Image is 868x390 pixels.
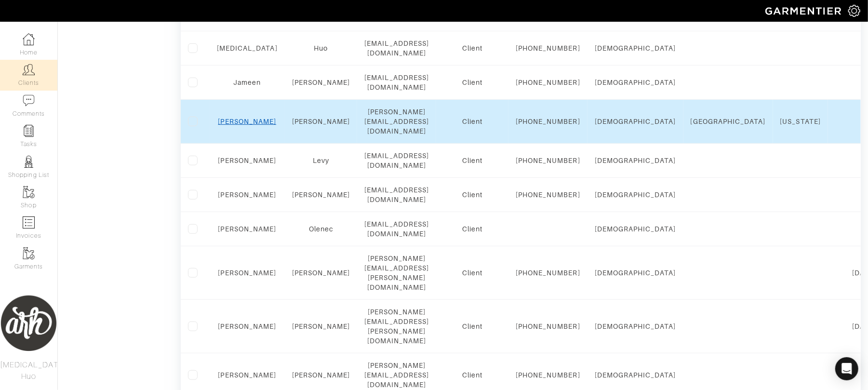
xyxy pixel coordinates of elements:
[443,78,501,87] div: Client
[292,269,350,277] a: [PERSON_NAME]
[595,370,676,380] div: [DEMOGRAPHIC_DATA]
[691,117,766,126] div: [GEOGRAPHIC_DATA]
[595,43,676,53] div: [DEMOGRAPHIC_DATA]
[23,94,35,107] img: comment-icon-a0a6a9ef722e966f86d9cbdc48e553b5cf19dbc54f86b18d962a5391bc8f6eb6.png
[309,225,333,233] a: Olenec
[217,44,278,52] a: [MEDICAL_DATA]
[443,43,501,53] div: Client
[23,64,35,76] img: clients-icon-6bae9207a08558b7cb47a8932f037763ab4055f8c8b6bfacd5dc20c3e0201464.png
[848,5,860,17] img: gear-icon-white-bd11855cb880d31180b6d7d6211b90ccbf57a29d726f0c71d8c61bd08dd39cc2.png
[364,219,429,239] div: [EMAIL_ADDRESS][DOMAIN_NAME]
[292,323,350,330] a: [PERSON_NAME]
[218,225,277,233] a: [PERSON_NAME]
[595,78,676,87] div: [DEMOGRAPHIC_DATA]
[595,322,676,331] div: [DEMOGRAPHIC_DATA]
[233,79,261,86] a: Jameen
[218,118,277,125] a: [PERSON_NAME]
[516,43,580,53] div: [PHONE_NUMBER]
[364,151,429,170] div: [EMAIL_ADDRESS][DOMAIN_NAME]
[595,117,676,126] div: [DEMOGRAPHIC_DATA]
[443,268,501,278] div: Client
[364,107,429,136] div: [PERSON_NAME][EMAIL_ADDRESS][DOMAIN_NAME]
[23,156,35,168] img: stylists-icon-eb353228a002819b7ec25b43dbf5f0378dd9e0616d9560372ff212230b889e62.png
[364,73,429,92] div: [EMAIL_ADDRESS][DOMAIN_NAME]
[595,268,676,278] div: [DEMOGRAPHIC_DATA]
[780,117,821,126] div: [US_STATE]
[218,269,277,277] a: [PERSON_NAME]
[23,125,35,137] img: reminder-icon-8004d30b9f0a5d33ae49ab947aed9ed385cf756f9e5892f1edd6e32f2345188e.png
[23,186,35,198] img: garments-icon-b7da505a4dc4fd61783c78ac3ca0ef83fa9d6f193b1c9dc38574b1d14d53ca28.png
[595,224,676,234] div: [DEMOGRAPHIC_DATA]
[364,39,429,58] div: [EMAIL_ADDRESS][DOMAIN_NAME]
[314,44,328,52] a: Huo
[835,357,858,380] div: Open Intercom Messenger
[516,190,580,200] div: [PHONE_NUMBER]
[218,323,277,330] a: [PERSON_NAME]
[218,371,277,379] a: [PERSON_NAME]
[595,190,676,200] div: [DEMOGRAPHIC_DATA]
[292,191,350,199] a: [PERSON_NAME]
[516,117,580,126] div: [PHONE_NUMBER]
[218,191,277,199] a: [PERSON_NAME]
[292,371,350,379] a: [PERSON_NAME]
[23,216,35,229] img: orders-icon-0abe47150d42831381b5fb84f609e132dff9fe21cb692f30cb5eec754e2cba89.png
[218,157,277,164] a: [PERSON_NAME]
[443,370,501,380] div: Client
[364,307,429,346] div: [PERSON_NAME][EMAIL_ADDRESS][PERSON_NAME][DOMAIN_NAME]
[23,247,35,259] img: garments-icon-b7da505a4dc4fd61783c78ac3ca0ef83fa9d6f193b1c9dc38574b1d14d53ca28.png
[443,156,501,165] div: Client
[313,157,329,164] a: Levy
[761,2,848,19] img: garmentier-logo-header-white-b43fb05a5012e4ada735d5af1a66efaba907eab6374d6393d1fbf88cb4ef424d.png
[443,224,501,234] div: Client
[443,117,501,126] div: Client
[516,156,580,165] div: [PHONE_NUMBER]
[292,118,350,125] a: [PERSON_NAME]
[364,185,429,204] div: [EMAIL_ADDRESS][DOMAIN_NAME]
[516,370,580,380] div: [PHONE_NUMBER]
[516,322,580,331] div: [PHONE_NUMBER]
[23,33,35,45] img: dashboard-icon-dbcd8f5a0b271acd01030246c82b418ddd0df26cd7fceb0bd07c9910d44c42f6.png
[516,78,580,87] div: [PHONE_NUMBER]
[443,322,501,331] div: Client
[292,79,350,86] a: [PERSON_NAME]
[364,361,429,390] div: [PERSON_NAME][EMAIL_ADDRESS][DOMAIN_NAME]
[364,254,429,292] div: [PERSON_NAME][EMAIL_ADDRESS][PERSON_NAME][DOMAIN_NAME]
[516,268,580,278] div: [PHONE_NUMBER]
[595,156,676,165] div: [DEMOGRAPHIC_DATA]
[443,190,501,200] div: Client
